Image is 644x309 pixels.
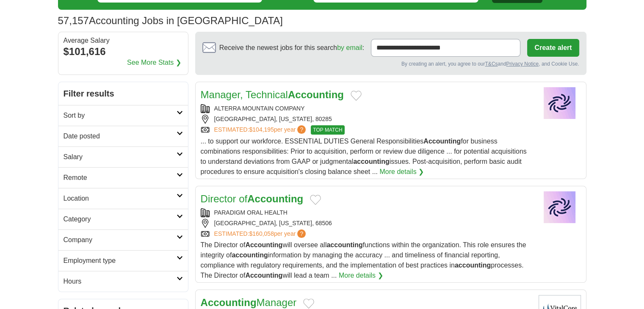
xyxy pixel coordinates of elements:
button: Add to favorite jobs [303,298,314,309]
a: Director ofAccounting [201,193,304,204]
h2: Company [64,235,177,245]
h2: Sort by [64,110,177,121]
span: ? [297,125,306,134]
h1: Accounting Jobs in [GEOGRAPHIC_DATA] [58,15,283,26]
h2: Category [64,214,177,224]
span: $160,058 [249,230,274,237]
a: More details ❯ [339,270,383,281]
h2: Filter results [58,82,188,105]
strong: accounting [353,158,389,165]
a: Manager, TechnicalAccounting [201,89,344,100]
a: T&Cs [485,61,498,67]
strong: Accounting [245,272,282,279]
strong: Accounting [247,193,303,204]
h2: Date posted [64,131,177,141]
a: Employment type [58,250,188,271]
a: Sort by [58,105,188,126]
div: PARADIGM ORAL HEALTH [201,208,532,217]
a: Salary [58,146,188,167]
a: AccountingManager [201,297,297,308]
div: [GEOGRAPHIC_DATA], [US_STATE], 80285 [201,115,532,124]
a: ESTIMATED:$104,195per year? [214,125,308,135]
a: See More Stats ❯ [127,58,181,68]
h2: Location [64,193,177,204]
button: Create alert [527,39,579,57]
a: Privacy Notice [506,61,539,67]
img: Company logo [539,87,581,119]
strong: Accounting [288,89,344,100]
div: By creating an alert, you agree to our and , and Cookie Use. [202,60,579,68]
span: 57,157 [58,13,89,28]
a: Date posted [58,126,188,146]
h2: Remote [64,173,177,183]
h2: Employment type [64,256,177,266]
a: Company [58,229,188,250]
span: ... to support our workforce. ESSENTIAL DUTIES General Responsibilities for business combinations... [201,138,527,175]
a: Category [58,209,188,229]
span: Receive the newest jobs for this search : [219,43,364,53]
a: by email [337,44,362,51]
span: $104,195 [249,126,274,133]
a: Location [58,188,188,209]
a: Remote [58,167,188,188]
span: TOP MATCH [311,125,344,135]
strong: Accounting [423,138,461,145]
div: $101,616 [64,44,183,59]
span: The Director of will oversee all functions within the organization. This role ensures the integri... [201,241,526,279]
strong: accounting [232,251,268,259]
a: ESTIMATED:$160,058per year? [214,229,308,238]
span: ? [297,229,306,238]
strong: accounting [455,262,491,269]
div: Average Salary [64,37,183,44]
h2: Hours [64,276,177,287]
div: ALTERRA MOUNTAIN COMPANY [201,104,532,113]
strong: Accounting [201,297,257,308]
button: Add to favorite jobs [310,195,321,205]
h2: Salary [64,152,177,162]
a: More details ❯ [379,167,424,177]
div: [GEOGRAPHIC_DATA], [US_STATE], 68506 [201,219,532,228]
strong: Accounting [245,241,282,248]
img: Company logo [539,191,581,223]
strong: accounting [326,241,362,248]
a: Hours [58,271,188,292]
button: Add to favorite jobs [351,91,362,101]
